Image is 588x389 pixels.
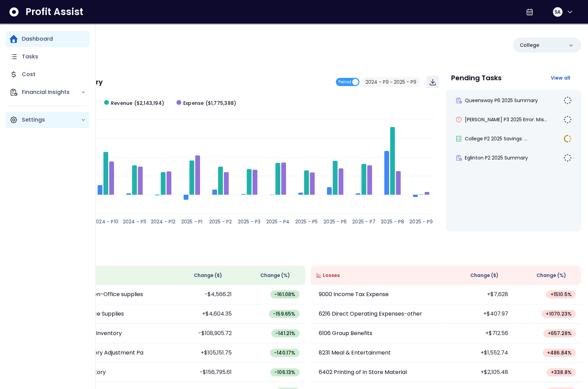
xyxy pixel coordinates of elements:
td: -$4,566.21 [170,285,237,304]
p: Wins & Losses [34,251,581,258]
img: In Progress [563,135,572,143]
span: Change ( $ ) [470,272,499,279]
span: College P2 2025 Savings: ... [465,135,527,142]
span: Change (%) [536,272,566,279]
td: +$7,628 [446,285,513,304]
span: SA [555,9,561,15]
text: 2024 - P12 [151,218,176,225]
p: 6402 Printing of In Store Material [319,368,407,376]
span: -161.08 % [274,291,296,298]
span: -140.17 % [274,349,296,356]
span: + 486.84 % [547,349,572,356]
p: 8231 Meal & Entertainment [319,349,391,357]
p: Settings [22,116,81,124]
text: 2024 - P10 [93,218,118,225]
span: -159.65 % [273,310,296,317]
span: Queensway P6 2025 Summary [465,97,538,104]
span: + 1070.23 % [546,310,572,317]
p: 6106 Group Benefits [319,329,372,337]
span: + 1510.5 % [550,291,572,298]
span: Expense ($1,775,388) [183,100,236,107]
span: + 338.8 % [551,369,572,376]
text: 2025 - P7 [352,218,375,225]
span: + 657.28 % [547,330,572,337]
span: Losses [323,272,340,279]
td: -$108,905.72 [170,324,237,343]
p: Cost [22,70,35,79]
text: 2025 - P1 [181,218,203,225]
td: +$4,604.35 [170,304,237,324]
span: Change (%) [260,272,290,279]
span: -106.13 % [274,369,296,376]
td: +$105,151.75 [170,343,237,363]
text: 2025 - P5 [295,218,318,225]
p: Pending Tasks [451,74,502,81]
span: Eglinton P2 2025 Summary [465,154,528,161]
p: Tasks [22,53,38,61]
button: Download [427,76,439,88]
td: +$2,105.48 [446,363,513,382]
span: -141.21 % [275,330,296,337]
button: View all [545,72,576,84]
img: Not yet Started [563,154,572,162]
p: Dashboard [22,35,53,43]
text: 2025 - P4 [266,218,290,225]
text: 2025 - P6 [324,218,347,225]
text: 2025 - P3 [238,218,261,225]
td: -$156,795.61 [170,363,237,382]
span: Period [339,78,351,86]
text: 2025 - P2 [209,218,232,225]
td: +$712.56 [446,324,513,343]
img: Not yet Started [563,115,572,124]
button: 2024 - P9 ~ 2025 - P9 [362,77,420,87]
span: Revenue ($2,143,194) [111,100,164,107]
text: 2024 - P11 [123,218,146,225]
p: 9000 Income Tax Expense [319,290,389,298]
span: View all [550,74,570,81]
p: Financial Insights [22,88,81,96]
td: +$1,552.74 [446,343,513,363]
td: +$407.97 [446,304,513,324]
text: 2025 - P9 [410,218,433,225]
p: College [520,42,539,49]
span: Profit Assist [26,6,83,18]
span: [PERSON_NAME] P3 2025 Error: Mis... [465,116,547,123]
text: 2025 - P8 [381,218,404,225]
img: Not yet Started [563,96,572,105]
p: 6216 Direct Operating Expenses-other [319,310,422,318]
span: Change ( $ ) [194,272,222,279]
